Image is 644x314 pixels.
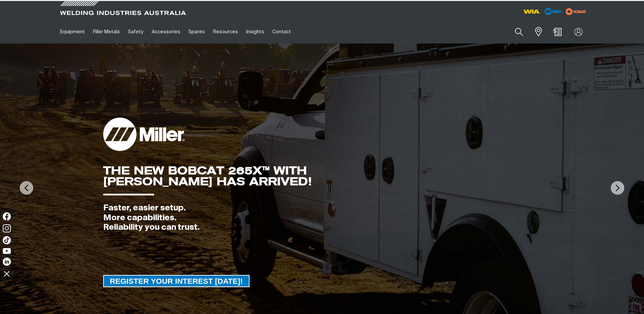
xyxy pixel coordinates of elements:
[499,24,531,40] input: Product name or item number...
[508,24,531,40] button: Search products
[268,20,295,43] a: Contact
[552,28,563,36] a: Shopping cart (0 product(s))
[3,258,11,266] img: LinkedIn
[3,236,11,244] img: TikTok
[124,20,147,43] a: Safety
[564,6,588,17] img: miller
[56,20,89,43] a: Equipment
[3,224,11,232] img: Instagram
[103,203,385,232] div: Faster, easier setup. More capabilities. Reliability you can trust.
[56,20,455,43] nav: Main
[3,248,11,254] img: YouTube
[1,268,13,279] img: hide socials
[104,275,249,287] span: REGISTER YOUR INTEREST [DATE]!
[148,20,184,43] a: Accessories
[3,212,11,221] img: Facebook
[89,20,124,43] a: Filler Metals
[209,20,242,43] a: Resources
[20,181,33,195] img: PrevArrow
[184,20,209,43] a: Spares
[103,275,250,287] a: REGISTER YOUR INTEREST TODAY!
[242,20,268,43] a: Insights
[103,165,385,187] div: THE NEW BOBCAT 265X™ WITH [PERSON_NAME] HAS ARRIVED!
[611,181,624,195] img: NextArrow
